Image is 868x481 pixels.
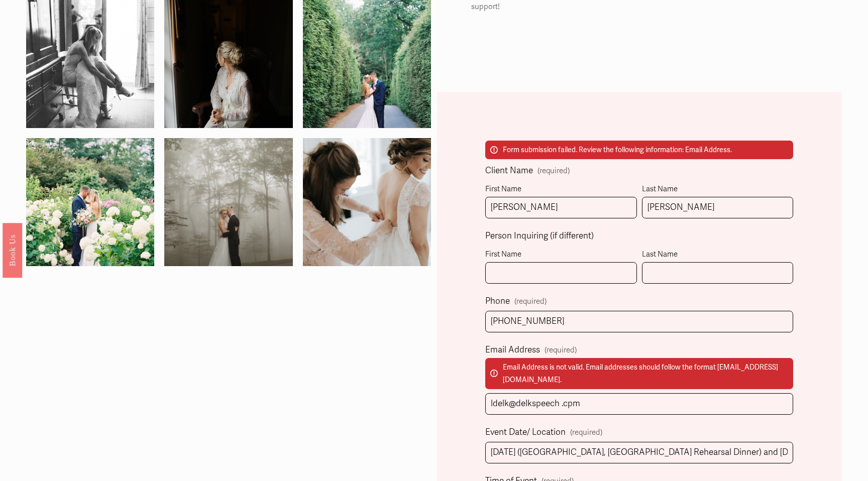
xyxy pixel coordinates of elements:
p: Email Address is not valid. Email addresses should follow the format [EMAIL_ADDRESS][DOMAIN_NAME]. [485,358,793,389]
div: Last Name [642,182,794,197]
div: First Name [485,248,637,262]
span: Phone [485,294,510,309]
span: (required) [570,426,602,439]
p: Form submission failed. Review the following information: Email Address. [485,141,793,159]
span: Client Name [485,163,533,179]
img: a&b-249.jpg [132,138,325,267]
span: (required) [537,167,570,175]
span: Person Inquiring (if different) [485,228,594,244]
img: ASW-178.jpg [271,138,464,267]
a: Book Us [3,223,22,278]
span: (required) [545,343,577,357]
span: Event Date/ Location [485,425,566,440]
span: (required) [514,298,547,305]
div: First Name [485,182,637,197]
div: Last Name [642,248,794,262]
span: Email Address [485,342,540,358]
img: 14305484_1259623107382072_1992716122685880553_o.jpg [26,117,155,288]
